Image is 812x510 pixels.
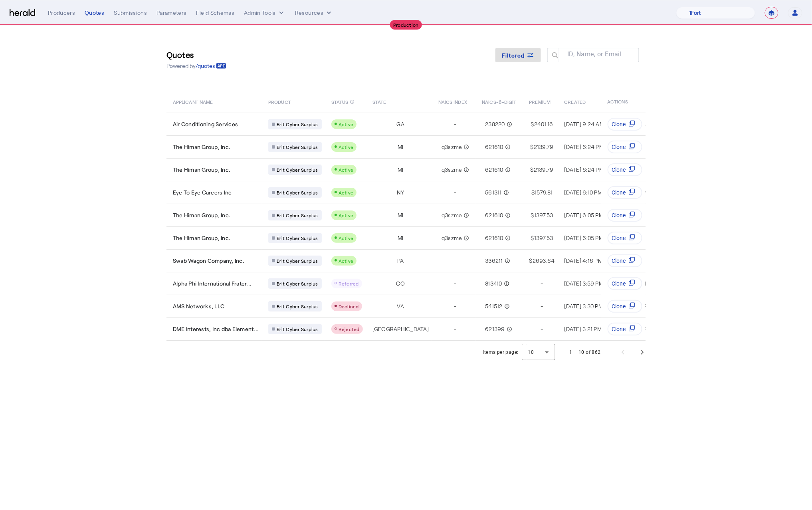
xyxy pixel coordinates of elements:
span: 621610 [485,234,504,242]
mat-icon: info_outline [503,302,510,310]
span: - [454,302,457,310]
span: 621610 [485,166,504,174]
th: ACTIONS [601,90,646,113]
button: Clone [608,232,642,244]
span: $ [529,257,533,265]
span: Brit Cyber Surplus [277,303,318,310]
span: Swab Wagon Company, Inc. [173,257,244,265]
span: - [454,325,457,333]
span: 336211 [485,257,503,265]
span: Brit Cyber Surplus [277,144,318,150]
div: Parameters [156,9,187,17]
span: $ [531,211,534,219]
span: Clone [612,166,626,174]
mat-icon: info_outline [502,189,509,196]
span: Brit Cyber Surplus [277,167,318,173]
span: 2139.79 [534,166,554,174]
span: - [454,280,457,288]
div: Submissions [114,9,147,17]
span: Filtered [502,51,525,60]
span: NAICS INDEX [438,97,467,105]
span: Clone [612,211,626,219]
span: - [541,302,543,310]
span: Active [339,235,354,241]
span: $ [531,143,534,151]
span: 621399 [485,325,505,333]
span: 541512 [485,302,503,310]
span: GA [397,120,405,128]
mat-icon: info_outline [503,234,511,242]
img: Herald Logo [10,9,35,17]
span: 2139.79 [534,143,554,151]
span: Active [339,144,354,150]
span: 2693.64 [533,257,555,265]
div: Field Schemas [196,9,235,17]
div: 1 – 10 of 862 [570,348,601,356]
span: - [454,120,457,128]
span: q3szme [442,211,462,219]
span: 2401.16 [534,120,553,128]
button: Next page [633,343,652,362]
span: - [454,257,457,265]
span: Brit Cyber Surplus [277,326,318,332]
button: Clone [608,300,642,313]
span: [DATE] 6:05 PM [564,212,604,218]
span: [DATE] 6:05 PM [564,234,604,241]
mat-icon: info_outline [462,234,469,242]
span: q3szme [442,143,462,151]
span: Clone [612,189,626,196]
span: MI [398,143,404,151]
span: CREATED [564,97,586,105]
span: 621610 [485,143,504,151]
span: DME Interests, Inc dba Element... [173,325,259,333]
span: Brit Cyber Surplus [277,280,318,287]
span: Rejected [339,326,360,332]
div: Producers [48,9,75,17]
span: Alpha Phi International Frater... [173,280,252,288]
mat-icon: info_outline [462,143,469,151]
span: Brit Cyber Surplus [277,212,318,218]
span: 1397.53 [534,234,553,242]
span: Active [339,121,354,127]
mat-icon: info_outline [462,166,469,174]
button: Clone [608,323,642,335]
span: PRODUCT [268,97,291,105]
button: Resources dropdown menu [295,9,333,17]
span: [DATE] 3:21 PM [564,325,602,332]
span: [DATE] 3:30 PM [564,303,603,310]
h3: Quotes [166,49,226,60]
span: Brit Cyber Surplus [277,189,318,196]
span: PREMIUM [529,97,551,105]
button: Clone [608,254,642,267]
div: Items per page: [483,348,519,356]
span: STATUS [331,97,349,105]
button: Filtered [495,48,541,62]
span: CO [396,280,405,288]
span: Declined [339,304,359,309]
span: VA [397,302,404,310]
span: Clone [612,302,626,310]
span: MI [398,166,404,174]
span: Brit Cyber Surplus [277,258,318,264]
span: 813410 [485,280,503,288]
span: q3szme [442,234,462,242]
span: Active [339,212,354,218]
span: NY [397,189,404,196]
span: 621610 [485,211,504,219]
mat-icon: info_outline [350,97,355,106]
button: Clone [608,186,642,199]
p: Powered by [166,62,226,70]
span: - [541,280,543,288]
span: Air Conditioning Services [173,120,238,128]
mat-icon: info_outline [502,280,509,288]
span: The Himan Group, Inc. [173,211,230,219]
mat-icon: info_outline [503,257,510,265]
span: [DATE] 3:59 PM [564,280,604,287]
mat-icon: info_outline [503,166,511,174]
mat-icon: info_outline [503,211,511,219]
button: Clone [608,209,642,222]
button: Clone [608,277,642,290]
span: $ [531,189,535,196]
span: Eye To Eye Careers Inc [173,189,232,196]
span: The Himan Group, Inc. [173,166,230,174]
